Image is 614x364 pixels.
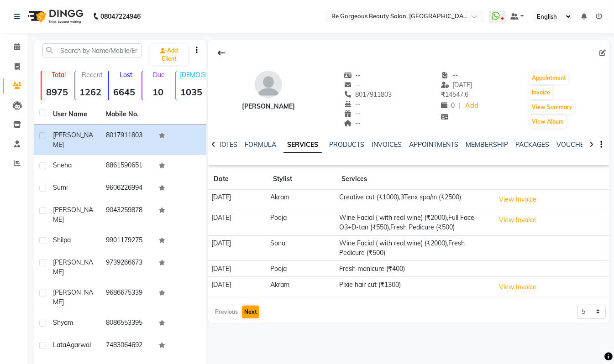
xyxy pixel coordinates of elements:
button: View Invoice [495,213,541,227]
span: | [458,101,460,110]
strong: 10 [142,86,173,98]
img: avatar [255,71,282,98]
p: Lost [112,71,140,79]
span: -- [344,81,361,89]
td: 9686675339 [100,282,153,312]
span: -- [344,119,361,127]
a: PACKAGES [515,140,549,149]
a: MEMBERSHIP [466,140,508,149]
strong: 6645 [109,86,140,98]
a: VOUCHERS [556,140,593,149]
span: -- [344,100,361,108]
a: SERVICES [283,137,322,153]
a: FORMULA [245,140,276,149]
button: View Summary [530,101,575,114]
span: -- [344,109,361,118]
strong: 1035 [176,86,207,98]
td: [DATE] [208,277,268,297]
th: Services [336,169,492,190]
td: Wine Facial ( with real wine) (₹2000),Fresh Pedicure (₹500) [336,235,492,261]
span: Sumi [53,183,68,192]
th: Stylist [268,169,336,190]
td: 8086553395 [100,312,153,335]
input: Search by Name/Mobile/Email/Code [42,43,142,57]
td: Pixie hair cut (₹1300) [336,277,492,297]
a: Add Client [150,44,188,65]
th: Date [208,169,268,190]
a: APPOINTMENTS [409,140,458,149]
span: Shyam [53,318,73,327]
td: Creative cut (₹1000),3Tenx spa/m (₹2500) [336,190,492,210]
span: 8017911803 [344,90,392,99]
span: [PERSON_NAME] [53,206,93,224]
span: Shilpa [53,236,71,244]
td: 8861590651 [100,155,153,177]
button: Next [242,306,259,318]
td: 8017911803 [100,125,153,155]
td: Fresh manicure (₹400) [336,261,492,277]
span: sneha [53,161,72,169]
span: 0 [441,101,455,109]
td: [DATE] [208,190,268,210]
td: 9739266673 [100,252,153,282]
span: [PERSON_NAME] [53,258,93,276]
p: Due [144,71,173,79]
button: View Invoice [495,280,541,294]
strong: 1262 [75,86,106,98]
p: Total [45,71,73,79]
a: PRODUCTS [329,140,364,149]
span: [DATE] [441,81,472,89]
p: [DEMOGRAPHIC_DATA] [180,71,207,79]
td: Akram [268,190,336,210]
span: -- [441,71,458,79]
div: Back to Client [212,44,231,62]
td: Pooja [268,210,336,235]
button: Invoice [530,86,552,99]
td: Pooja [268,261,336,277]
td: Akram [268,277,336,297]
span: -- [344,71,361,79]
td: 7483064692 [100,335,153,357]
button: Appointment [530,72,568,84]
span: ₹ [441,90,445,99]
div: [PERSON_NAME] [242,102,295,111]
span: Agarwal [66,341,91,349]
b: 08047224946 [100,4,141,29]
td: [DATE] [208,261,268,277]
span: [PERSON_NAME] [53,131,93,149]
button: View Invoice [495,192,541,207]
span: [PERSON_NAME] [53,288,93,306]
strong: 8975 [42,86,73,98]
td: [DATE] [208,210,268,235]
a: Add [464,99,480,112]
td: Wine Facial ( with real wine) (₹2000),Full Face O3+D-tan (₹550),Fresh Pedicure (₹500) [336,210,492,235]
th: Mobile No. [100,104,153,125]
p: Recent [79,71,106,79]
td: 9606226994 [100,177,153,200]
td: 9043259878 [100,200,153,230]
th: User Name [47,104,100,125]
span: 14547.6 [441,90,468,99]
td: 9901179275 [100,230,153,252]
button: View Album [530,115,566,128]
td: [DATE] [208,235,268,261]
a: INVOICES [372,140,402,149]
td: Sona [268,235,336,261]
a: NOTES [217,140,237,149]
img: logo [23,4,86,29]
span: Lata [53,341,66,349]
